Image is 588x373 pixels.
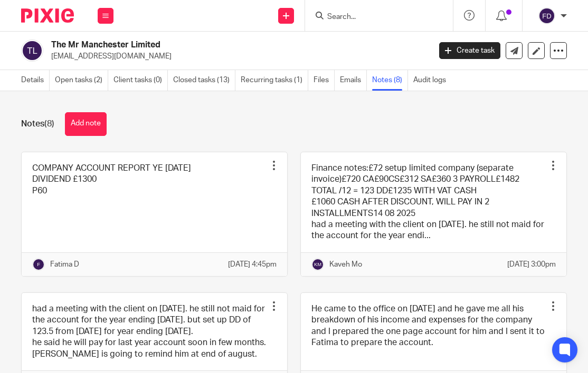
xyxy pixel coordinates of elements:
img: svg%3E [311,258,324,271]
a: Client tasks (0) [113,70,168,91]
a: Notes (8) [372,70,408,91]
a: Emails [340,70,367,91]
img: Pixie [21,8,74,23]
h2: The Mr Manchester Limited [51,40,349,51]
img: svg%3E [21,40,43,62]
img: svg%3E [538,7,555,24]
button: Add note [65,112,107,136]
a: Files [314,70,335,91]
p: [EMAIL_ADDRESS][DOMAIN_NAME] [51,51,423,62]
a: Open tasks (2) [55,70,108,91]
p: [DATE] 4:45pm [228,259,277,270]
a: Create task [439,42,500,59]
h1: Notes [21,119,54,130]
a: Recurring tasks (1) [241,70,308,91]
span: (8) [44,120,54,128]
p: Kaveh Mo [329,259,362,270]
a: Audit logs [413,70,451,91]
a: Closed tasks (13) [173,70,235,91]
img: svg%3E [32,258,45,271]
input: Search [326,13,421,22]
p: Fatima D [50,259,79,270]
a: Details [21,70,50,91]
p: [DATE] 3:00pm [507,259,556,270]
